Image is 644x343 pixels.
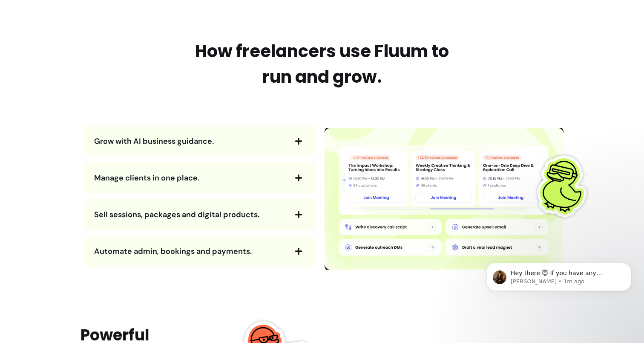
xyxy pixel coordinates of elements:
[94,134,306,148] button: Grow with AI business guidance.
[94,173,199,183] span: Manage clients in one place.
[94,136,214,146] span: Grow with AI business guidance.
[94,171,306,185] button: Manage clients in one place.
[94,244,306,259] button: Automate admin, bookings and payments.
[474,245,644,339] iframe: Intercom notifications message
[94,246,252,256] span: Automate admin, bookings and payments.
[532,154,595,218] img: Fluum Duck sticker
[94,209,259,220] span: Sell sessions, packages and digital products.
[94,207,306,222] button: Sell sessions, packages and digital products.
[184,38,460,90] h2: How freelancers use Fluum to run and grow.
